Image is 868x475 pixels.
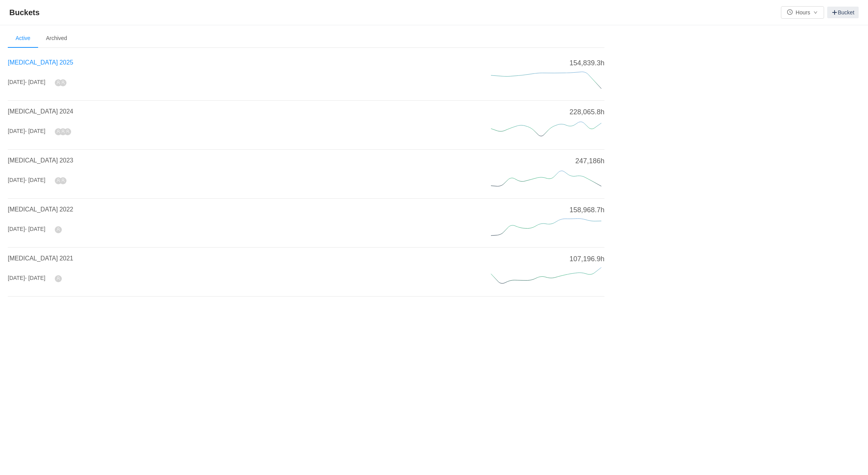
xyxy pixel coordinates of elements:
[61,129,65,133] i: icon: user
[56,227,60,231] i: icon: user
[8,274,45,282] div: [DATE]
[8,255,73,262] a: [MEDICAL_DATA] 2021
[56,178,60,182] i: icon: user
[8,108,73,115] a: [MEDICAL_DATA] 2024
[569,107,604,117] span: 228,065.8h
[25,275,45,281] span: - [DATE]
[56,276,60,280] i: icon: user
[66,129,70,133] i: icon: user
[569,254,604,264] span: 107,196.9h
[25,177,45,183] span: - [DATE]
[8,59,73,66] a: [MEDICAL_DATA] 2025
[8,206,73,213] a: [MEDICAL_DATA] 2022
[569,205,604,215] span: 158,968.7h
[8,157,73,164] a: [MEDICAL_DATA] 2023
[38,29,75,48] li: Archived
[61,80,65,84] i: icon: user
[8,176,45,184] div: [DATE]
[575,156,604,166] span: 247,186h
[8,225,45,233] div: [DATE]
[827,7,859,18] a: Bucket
[56,129,60,133] i: icon: user
[25,79,45,85] span: - [DATE]
[8,29,38,48] li: Active
[25,226,45,232] span: - [DATE]
[61,178,65,182] i: icon: user
[25,128,45,134] span: - [DATE]
[569,58,604,68] span: 154,839.3h
[781,6,824,19] button: icon: clock-circleHoursicon: down
[8,78,45,86] div: [DATE]
[8,127,45,135] div: [DATE]
[56,80,60,84] i: icon: user
[9,6,44,19] span: Buckets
